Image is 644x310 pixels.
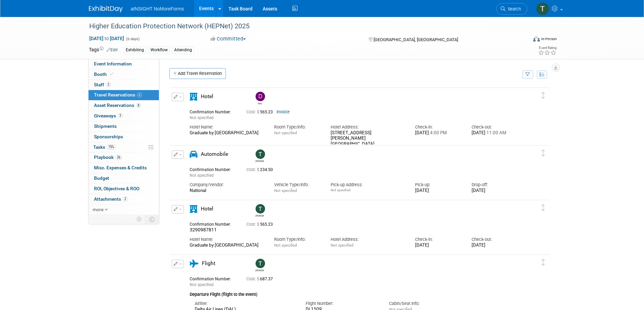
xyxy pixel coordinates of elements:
[331,236,405,243] div: Hotel Address:
[134,215,145,224] td: Personalize Event Tab Strip
[202,260,215,266] span: Flight
[277,110,290,114] a: Invoice
[201,151,228,157] span: Automobile
[472,182,518,188] div: Drop-off:
[136,103,141,108] span: 8
[472,236,518,243] div: Check-out:
[89,184,159,194] a: ROI, Objectives & ROO
[89,6,123,12] img: ExhibitDay
[190,165,236,172] div: Confirmation Number:
[274,188,297,193] span: Not specified
[190,93,197,101] i: Hotel
[415,243,461,248] div: [DATE]
[93,207,103,212] span: more
[94,154,122,160] span: Playbook
[538,46,556,50] div: Event Rating
[94,113,123,118] span: Giveaways
[246,277,260,281] span: Cost: $
[533,36,540,41] img: Format-Inperson.png
[94,61,132,66] span: Event Information
[89,69,159,80] a: Booth
[487,35,557,45] div: Event Format
[190,275,236,282] div: Confirmation Number:
[485,130,506,135] span: 11:00 AM
[89,90,159,100] a: Travel Reservations6
[190,150,197,158] i: Automobile
[190,124,264,130] div: Hotel Name:
[256,92,265,101] img: Dae Kim
[106,48,118,52] a: Edit
[274,236,320,243] div: Room Type/Info:
[415,130,461,136] div: [DATE]
[201,93,213,100] span: Hotel
[123,196,128,201] span: 2
[195,301,296,307] div: Airline:
[89,46,118,54] td: Tags
[525,73,530,77] i: Filter by Traveler
[496,3,527,15] a: Search
[190,260,198,267] i: Flight
[190,173,214,178] span: Not specified
[472,188,518,194] div: [DATE]
[190,188,264,194] div: National
[110,72,113,76] i: Booth reservation complete
[536,2,549,15] img: Teresa Papanicolaou
[256,214,264,217] div: Teresa Papanicolaou
[541,36,557,41] div: In-Person
[94,186,139,191] span: ROI, Objectives & ROO
[331,182,405,188] div: Pick-up Address:
[93,144,116,150] span: Tasks
[190,205,197,213] i: Hotel
[256,204,265,214] img: Teresa Papanicolaou
[190,236,264,243] div: Hotel Name:
[415,236,461,243] div: Check-in:
[246,110,260,114] span: Cost: $
[190,182,264,188] div: Company/Vendor:
[472,124,518,130] div: Check-out:
[246,222,260,227] span: Cost: $
[89,111,159,121] a: Giveaways3
[89,101,159,111] a: Asset Reservations8
[306,301,379,307] div: Flight Number:
[246,110,276,114] span: 565.23
[472,243,518,248] div: [DATE]
[274,243,297,248] span: Not specified
[389,301,462,307] div: Cabin/Seat Info:
[256,149,265,159] img: Teresa Papanicolaou
[94,82,111,87] span: Staff
[190,130,264,136] div: Graduate by [GEOGRAPHIC_DATA]
[415,124,461,130] div: Check-in:
[374,37,458,42] span: [GEOGRAPHIC_DATA], [GEOGRAPHIC_DATA]
[542,92,545,99] i: Click and drag to move item
[254,92,266,105] div: Dae Kim
[190,288,518,298] div: Departure Flight (flight to the event)
[246,167,260,172] span: Cost: $
[94,103,141,108] span: Asset Reservations
[246,222,276,227] span: 565.23
[331,243,353,248] span: Not specified
[89,142,159,152] a: Tasks75%
[89,152,159,163] a: Playbook26
[94,175,109,181] span: Budget
[131,6,184,11] span: aINSIGHT NoMoreForms
[542,150,545,157] i: Click and drag to move item
[94,92,142,97] span: Travel Reservations
[89,59,159,69] a: Event Information
[107,144,116,149] span: 75%
[256,268,264,272] div: Teresa Papanicolaou
[415,188,461,194] div: [DATE]
[190,108,236,115] div: Confirmation Number:
[89,132,159,142] a: Sponsorships
[429,130,447,135] span: 4:00 PM
[254,149,266,163] div: Teresa Papanicolaou
[190,282,214,287] span: Not specified
[148,47,170,54] div: Workflow
[274,182,320,188] div: Vehicle Type/Info:
[246,277,276,281] span: 687.37
[94,72,115,77] span: Booth
[89,35,124,41] span: [DATE] [DATE]
[190,243,264,248] div: Graduate by [GEOGRAPHIC_DATA]
[201,206,213,212] span: Hotel
[256,159,264,163] div: Teresa Papanicolaou
[87,20,517,32] div: Higher Education Protection Network (HEPNet) 2025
